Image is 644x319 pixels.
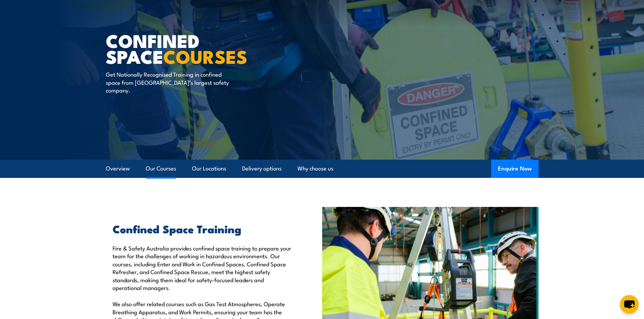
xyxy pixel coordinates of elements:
[297,160,333,178] a: Why choose us
[106,32,273,64] h1: Confined Space
[491,160,539,178] button: Enquire Now
[163,42,247,70] strong: COURSES
[113,244,291,291] p: Fire & Safety Australia provides confined space training to prepare your team for the challenges ...
[106,160,130,178] a: Overview
[113,224,291,233] h2: Confined Space Training
[192,160,226,178] a: Our Locations
[620,295,639,314] button: chat-button
[146,160,176,178] a: Our Courses
[242,160,282,178] a: Delivery options
[106,70,229,94] p: Get Nationally Recognised Training in confined space from [GEOGRAPHIC_DATA]’s largest safety comp...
